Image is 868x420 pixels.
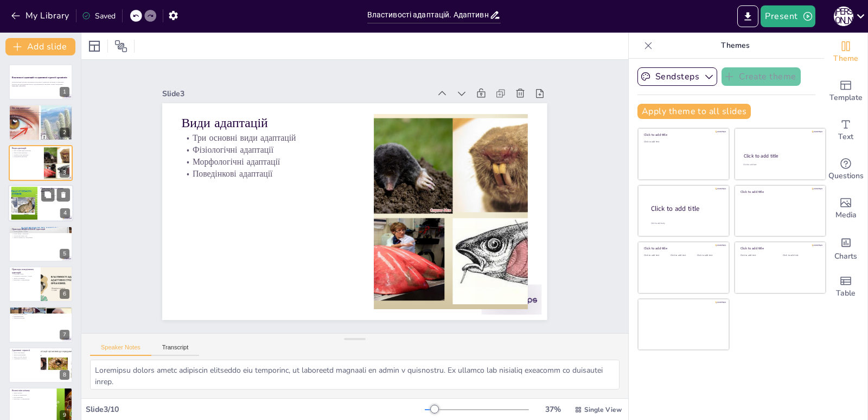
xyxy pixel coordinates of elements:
[824,111,867,150] div: Add text boxes
[12,109,69,111] p: Адаптація - ключ до виживання
[12,354,37,356] p: Зміна розмноження
[9,266,73,302] div: 6
[182,144,355,156] p: Фізіологічні адаптації
[60,289,69,299] div: 6
[12,396,54,398] p: Нові адаптації
[182,156,355,168] p: Морфологічні адаптації
[838,131,853,143] span: Text
[737,5,758,27] button: Export to PowerPoint
[741,190,818,194] div: Click to add title
[12,147,41,150] p: Види адаптацій
[41,192,70,194] p: Терморегуляція
[12,85,69,87] p: Generated with [URL]
[60,249,69,259] div: 5
[60,128,69,137] div: 2
[722,67,801,86] button: Create theme
[12,230,69,233] p: Форма дзьоба у птахів
[60,370,69,380] div: 8
[743,164,815,166] div: Click to add text
[60,168,69,178] div: 3
[12,394,54,396] p: Вплив на виживання
[637,104,751,119] button: Apply theme to all slides
[12,111,69,114] p: Адаптації можуть бути фізичними або поведінковими
[9,145,73,181] div: 3
[651,204,720,213] div: Click to add title
[12,106,69,110] p: Що таке адаптація?
[824,189,867,228] div: Add images, graphics, shapes or video
[833,53,858,65] span: Theme
[12,113,69,115] p: Короткострокові та довгострокові адаптації
[783,254,817,257] div: Click to add text
[12,349,37,352] p: Адаптивні стратегії
[60,410,69,420] div: 9
[151,344,200,356] button: Transcript
[114,40,127,53] span: Position
[182,131,355,143] p: Три основні види адаптацій
[834,250,857,262] span: Charts
[834,7,853,26] div: П [PERSON_NAME]
[60,87,69,97] div: 1
[12,275,37,277] p: Соціальна структура у стадах
[651,222,719,224] div: Click to add body
[12,311,69,314] p: Виживання видів
[12,228,69,231] p: Приклади морфологічних адаптацій
[12,352,37,354] p: Зміна харчування
[744,153,816,159] div: Click to add title
[824,72,867,111] div: Add ready made slides
[60,209,70,218] div: 4
[761,5,815,27] button: Present
[828,170,864,182] span: Questions
[12,356,37,358] p: Зміна способу життя
[12,317,69,319] p: Збереження видів
[12,236,69,239] p: Пристосування до середовища
[9,104,73,140] div: 2
[41,194,70,196] p: Вироблення токсинів
[90,360,620,390] textarea: Loremipsu dolors ametc adipiscin elitseddo eiu temporinc, ut laboreetd magnaali en admin v quisno...
[824,228,867,267] div: Add charts and graphs
[657,33,813,59] p: Themes
[182,168,355,180] p: Поведінкові адаптації
[12,82,69,85] p: Ця презентація розгляне різноманітні властивості адаптацій організмів та адаптивні стратегії, які...
[835,209,857,221] span: Media
[9,226,73,262] div: 5
[8,7,74,24] button: My Library
[12,315,69,317] p: Біорізноманіття
[41,187,70,193] p: Приклади фізіологічних адаптацій
[12,235,69,237] p: Структурні зміни тіла
[12,389,54,392] p: Вплив змін клімату
[9,64,73,100] div: 1
[644,133,722,137] div: Click to add title
[834,5,853,27] button: П [PERSON_NAME]
[9,306,73,342] div: 7
[8,185,73,222] div: 4
[5,38,75,55] button: Add slide
[57,189,70,202] button: Delete Slide
[12,268,37,274] p: Приклади поведінкових адаптацій
[12,279,37,281] p: Взаємодія з середовищем
[367,7,490,23] input: Insert title
[644,246,722,250] div: Click to add title
[12,155,41,158] p: Поведінкові адаптації
[12,398,54,400] p: Взаємодія з середовищем
[162,89,430,99] div: Slide 3
[86,37,103,55] div: Layout
[12,273,37,275] p: Міграція птахів
[584,405,622,414] span: Single View
[741,254,775,257] div: Click to add text
[12,76,67,79] strong: Властивості адаптацій та адаптивні стратегії організмів
[12,314,69,316] p: Баланс в екосистемах
[12,277,37,279] p: Зміни в поведінці
[824,267,867,306] div: Add a table
[12,152,41,154] p: Фізіологічні адаптації
[41,189,54,202] button: Duplicate Slide
[697,254,722,257] div: Click to add text
[60,330,69,340] div: 7
[637,67,717,86] button: Sendsteps
[182,114,355,132] p: Види адаптацій
[644,141,722,143] div: Click to add text
[12,358,37,360] p: Адаптивна гнучкість
[540,404,566,415] div: 37 %
[41,196,70,198] p: Зміни в метаболізмі
[824,150,867,189] div: Get real-time input from your audience
[90,344,151,356] button: Speaker Notes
